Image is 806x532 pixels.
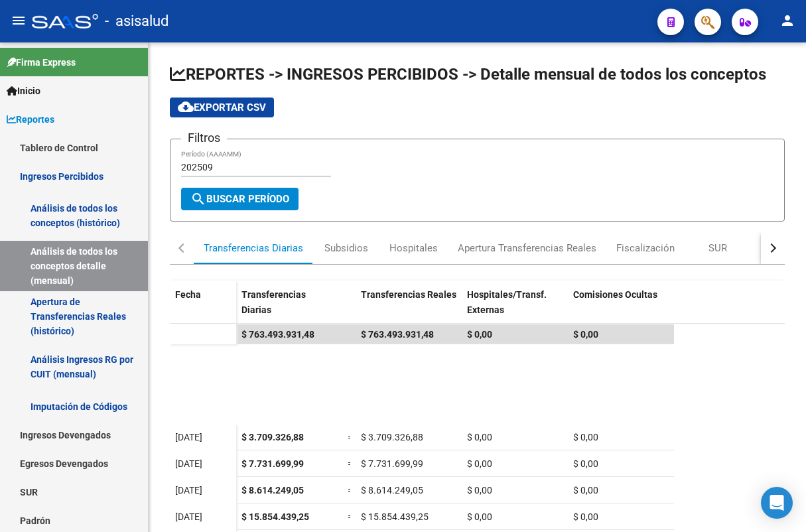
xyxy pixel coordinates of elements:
span: [DATE] [175,511,202,522]
span: REPORTES -> INGRESOS PERCIBIDOS -> Detalle mensual de todos los conceptos [170,65,766,84]
span: = [348,485,353,496]
span: $ 0,00 [467,329,492,340]
mat-icon: person [779,13,795,29]
div: Transferencias Diarias [204,241,303,255]
span: Transferencias Reales [361,289,456,300]
span: $ 763.493.931,48 [361,329,434,340]
span: Reportes [7,112,54,127]
span: $ 0,00 [467,511,492,522]
span: $ 3.709.326,88 [361,432,423,442]
span: Exportar CSV [178,101,266,113]
span: Hospitales/Transf. Externas [467,289,547,315]
span: = [348,458,353,469]
span: $ 8.614.249,05 [241,485,304,496]
div: Subsidios [324,241,368,255]
span: Buscar Período [190,193,289,205]
span: $ 0,00 [573,329,598,340]
span: [DATE] [175,485,202,496]
span: $ 8.614.249,05 [361,485,423,496]
span: Fecha [175,289,201,300]
mat-icon: menu [11,13,27,29]
span: $ 7.731.699,99 [241,458,304,469]
div: Fiscalización [616,241,675,255]
span: $ 0,00 [573,511,598,522]
span: = [348,511,353,522]
span: [DATE] [175,458,202,469]
datatable-header-cell: Hospitales/Transf. Externas [462,281,568,336]
datatable-header-cell: Comisiones Ocultas [568,281,674,336]
mat-icon: search [190,191,206,207]
div: Hospitales [389,241,438,255]
span: $ 7.731.699,99 [361,458,423,469]
span: $ 15.854.439,25 [241,511,309,522]
span: $ 763.493.931,48 [241,329,314,340]
span: [DATE] [175,432,202,442]
span: Comisiones Ocultas [573,289,657,300]
mat-icon: cloud_download [178,99,194,115]
span: $ 0,00 [467,432,492,442]
div: Apertura Transferencias Reales [458,241,596,255]
span: $ 0,00 [573,485,598,496]
span: $ 3.709.326,88 [241,432,304,442]
span: $ 0,00 [467,458,492,469]
span: $ 0,00 [467,485,492,496]
div: Open Intercom Messenger [761,487,793,519]
span: Inicio [7,84,40,98]
span: Transferencias Diarias [241,289,306,315]
button: Buscar Período [181,188,299,210]
span: $ 0,00 [573,458,598,469]
span: - asisalud [105,7,168,36]
span: $ 0,00 [573,432,598,442]
datatable-header-cell: Transferencias Diarias [236,281,342,336]
div: SUR [708,241,727,255]
button: Exportar CSV [170,98,274,117]
span: Firma Express [7,55,76,70]
datatable-header-cell: Fecha [170,281,236,336]
datatable-header-cell: Transferencias Reales [356,281,462,336]
span: = [348,432,353,442]
span: $ 15.854.439,25 [361,511,429,522]
h3: Filtros [181,129,227,147]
